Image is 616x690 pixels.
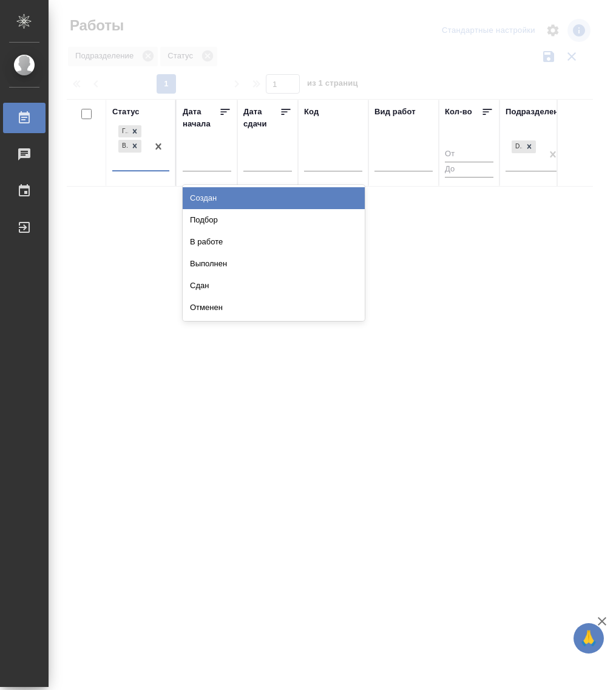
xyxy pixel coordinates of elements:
[117,124,143,139] div: Готов к работе, В ожидании
[183,187,365,209] div: Создан
[183,275,365,297] div: Сдан
[183,253,365,275] div: Выполнен
[510,139,537,154] div: DTPlight
[183,106,219,130] div: Дата начала
[304,106,319,118] div: Код
[118,140,128,153] div: В ожидании
[117,139,143,154] div: Готов к работе, В ожидании
[574,623,604,654] button: 🙏
[506,106,568,118] div: Подразделение
[512,140,523,153] div: DTPlight
[374,106,416,118] div: Вид работ
[118,125,128,138] div: Готов к работе
[445,162,493,177] input: До
[445,147,493,162] input: От
[183,297,365,319] div: Отменен
[112,106,140,118] div: Статус
[578,626,599,651] span: 🙏
[183,231,365,253] div: В работе
[243,106,280,130] div: Дата сдачи
[445,106,472,118] div: Кол-во
[183,209,365,231] div: Подбор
